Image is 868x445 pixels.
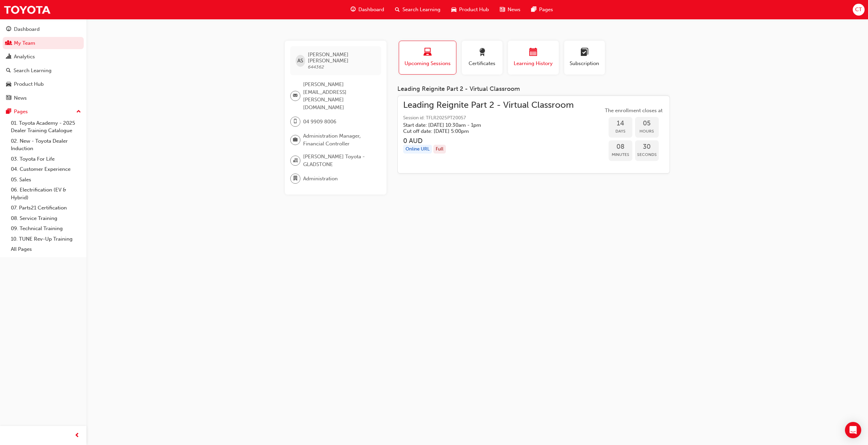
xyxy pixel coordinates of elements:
[8,185,84,203] a: 06. Electrification (EV & Hybrid)
[403,114,574,122] span: Session id: TFLR2025PT20057
[3,78,84,90] a: Product Hub
[403,145,432,154] div: Online URL
[6,81,11,87] span: car-icon
[14,67,52,75] div: Search Learning
[75,431,80,440] span: prev-icon
[293,136,298,144] span: briefcase-icon
[6,54,11,60] span: chart-icon
[462,41,502,75] button: Certificates
[8,213,84,224] a: 08. Service Training
[508,41,559,75] button: Learning History
[609,151,632,159] span: Minutes
[397,85,670,93] div: Leading Reignite Part 2 - Virtual Classroom
[8,164,84,175] a: 04. Customer Experience
[3,105,84,118] button: Pages
[635,151,659,159] span: Seconds
[853,4,865,16] button: CT
[303,132,376,147] span: Administration Manager, Financial Controller
[404,60,451,67] span: Upcoming Sessions
[8,234,84,244] a: 10. TUNE Rev-Up Training
[467,60,497,67] span: Certificates
[564,41,605,75] button: Subscription
[6,40,11,46] span: people-icon
[14,25,40,33] div: Dashboard
[635,127,659,135] span: Hours
[3,50,84,63] a: Analytics
[345,3,390,17] a: guage-iconDashboard
[8,154,84,164] a: 03. Toyota For Life
[14,80,44,88] div: Product Hub
[855,6,862,14] span: CT
[8,203,84,213] a: 07. Parts21 Certification
[6,109,11,115] span: pages-icon
[423,48,432,57] span: laptop-icon
[293,156,298,165] span: organisation-icon
[308,52,375,64] span: [PERSON_NAME] [PERSON_NAME]
[297,57,303,65] span: AS
[14,94,27,102] div: News
[3,23,84,36] a: Dashboard
[403,137,574,145] h3: 0 AUD
[459,6,489,14] span: Product Hub
[8,175,84,185] a: 05. Sales
[395,5,400,14] span: search-icon
[526,3,558,17] a: pages-iconPages
[303,118,336,126] span: 04 9909 8006
[14,53,35,61] div: Analytics
[14,108,28,116] div: Pages
[8,136,84,154] a: 02. New - Toyota Dealer Induction
[539,6,553,14] span: Pages
[508,6,520,14] span: News
[293,117,298,126] span: mobile-icon
[845,422,861,438] div: Open Intercom Messenger
[403,101,664,168] a: Leading Reignite Part 2 - Virtual ClassroomSession id: TFLR2025PT20057Start date: [DATE] 10:30am ...
[569,60,600,67] span: Subscription
[451,5,456,14] span: car-icon
[76,107,81,116] span: up-icon
[6,95,11,101] span: news-icon
[3,37,84,49] a: My Team
[8,244,84,255] a: All Pages
[308,64,324,70] span: 644362
[3,2,51,17] img: Trak
[6,68,11,74] span: search-icon
[609,127,632,135] span: Days
[3,64,84,77] a: Search Learning
[402,6,440,14] span: Search Learning
[390,3,446,17] a: search-iconSearch Learning
[609,143,632,151] span: 08
[8,223,84,234] a: 09. Technical Training
[351,5,356,14] span: guage-icon
[529,48,537,57] span: calendar-icon
[3,92,84,104] a: News
[500,5,505,14] span: news-icon
[580,48,589,57] span: learningplan-icon
[603,107,664,115] span: The enrollment closes at
[494,3,526,17] a: news-iconNews
[303,81,376,111] span: [PERSON_NAME][EMAIL_ADDRESS][PERSON_NAME][DOMAIN_NAME]
[3,22,84,105] button: DashboardMy TeamAnalyticsSearch LearningProduct HubNews
[403,128,563,134] h5: Cut off date: [DATE] 5:00pm
[8,118,84,136] a: 01. Toyota Academy - 2025 Dealer Training Catalogue
[609,120,632,127] span: 14
[293,174,298,183] span: department-icon
[358,6,384,14] span: Dashboard
[513,60,554,67] span: Learning History
[303,153,376,168] span: [PERSON_NAME] Toyota - GLADSTONE
[303,175,338,183] span: Administration
[446,3,494,17] a: car-iconProduct Hub
[293,92,298,100] span: email-icon
[478,48,486,57] span: award-icon
[399,41,456,75] button: Upcoming Sessions
[6,26,11,33] span: guage-icon
[433,145,446,154] div: Full
[531,5,536,14] span: pages-icon
[635,143,659,151] span: 30
[403,122,563,128] h5: Start date: [DATE] 10:30am - 1pm
[635,120,659,127] span: 05
[403,101,574,109] span: Leading Reignite Part 2 - Virtual Classroom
